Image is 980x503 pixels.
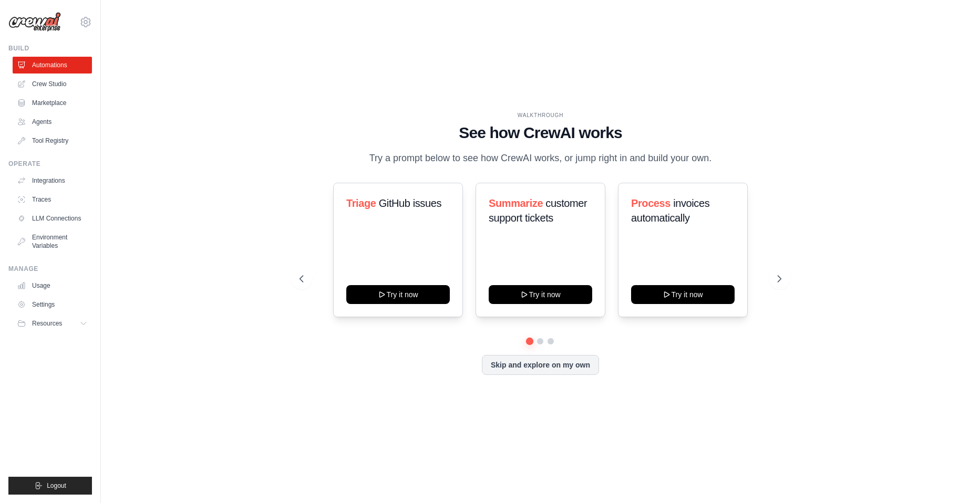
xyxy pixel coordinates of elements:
[8,12,61,32] img: Logo
[346,285,450,304] button: Try it now
[631,197,670,209] span: Process
[300,111,781,119] div: WALKTHROUGH
[47,481,66,490] span: Logout
[13,210,92,227] a: LLM Connections
[13,95,92,111] a: Marketplace
[489,197,587,224] span: customer support tickets
[631,285,735,304] button: Try it now
[13,57,92,74] a: Automations
[364,151,717,166] p: Try a prompt below to see how CrewAI works, or jump right in and build your own.
[379,197,441,209] span: GitHub issues
[32,319,62,328] span: Resources
[13,191,92,208] a: Traces
[482,355,599,375] button: Skip and explore on my own
[13,296,92,313] a: Settings
[13,132,92,149] a: Tool Registry
[13,113,92,130] a: Agents
[13,76,92,92] a: Crew Studio
[8,477,92,495] button: Logout
[8,160,92,168] div: Operate
[300,123,781,142] h1: See how CrewAI works
[8,265,92,273] div: Manage
[13,277,92,294] a: Usage
[8,44,92,53] div: Build
[346,197,376,209] span: Triage
[489,285,592,304] button: Try it now
[13,172,92,189] a: Integrations
[13,229,92,254] a: Environment Variables
[13,315,92,332] button: Resources
[489,197,543,209] span: Summarize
